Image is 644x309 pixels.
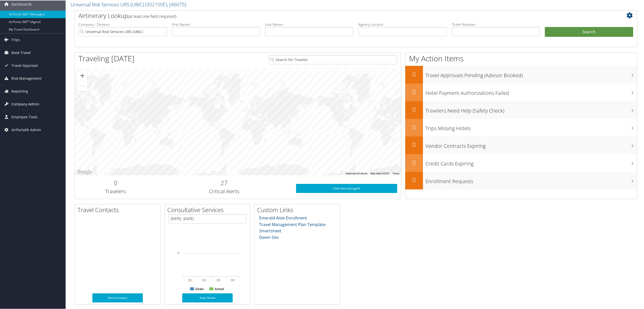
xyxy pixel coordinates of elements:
[167,205,250,214] h2: Consultative Services
[405,140,423,149] h2: 0
[545,26,633,37] button: Search
[78,187,152,194] h3: Travelers
[452,21,540,26] label: Ticket Number:
[182,293,233,302] a: View Details
[296,183,397,192] a: View SecurityLogic®
[214,287,224,290] text: Actual
[78,178,152,187] h2: 0
[167,1,186,7] span: , [ 46075 ]
[269,54,397,64] input: Search for Traveler
[265,21,353,26] label: Last Name:
[11,72,42,84] span: Risk Management
[405,65,637,83] a: 0Travel Approvals Pending (Advisor Booked)
[92,293,143,302] a: More Contacts
[71,1,186,7] a: Universal Risk Services URS (UBIC)
[77,80,87,91] button: Zoom out
[76,168,93,175] a: Open this area in Google Maps (opens a new window)
[231,278,235,281] text: Q4
[405,87,423,96] h2: 0
[405,105,423,113] h2: 0
[346,171,367,175] button: Keyboard shortcuts
[405,158,423,166] h2: 0
[425,104,637,114] h3: Travelers Need Help (Safety Check)
[425,122,637,131] h3: Trips Missing Hotels
[160,187,288,194] h3: Critical Alerts
[11,110,38,123] span: Employee Tools
[172,21,260,26] label: First Name:
[128,13,176,19] span: (at least one field required)
[425,69,637,78] h3: Travel Approvals Pending (Advisor Booked)
[257,205,340,214] h2: Custom Links
[77,70,87,80] button: Zoom in
[11,97,39,110] span: Company Admin
[178,251,179,254] tspan: 0
[425,175,637,184] h3: Enrollment Requests
[405,171,637,189] a: 0Enrollment Requests
[425,87,637,96] h3: Hotel Payment Authorizations Failed
[259,234,279,240] a: Deem Site
[405,101,637,118] a: 0Travelers Need Help (Safety Check)
[188,278,192,281] text: Q1
[145,1,167,7] span: ( 302100E )
[259,215,307,220] a: Emerald Aisle Enrollment
[11,33,20,46] span: Trips
[405,53,637,63] h1: My Action Items
[195,287,204,290] text: Goals
[259,221,327,233] a: Travel Management Plan Template- Smartsheet
[425,139,637,149] h3: Vendor Contracts Expiring
[202,278,206,281] text: Q2
[11,85,28,97] span: Reporting
[358,21,447,26] label: Agency Locator:
[217,278,220,281] text: Q3
[370,172,389,174] span: Map data ©2025
[392,172,399,174] a: Terms (opens in new tab)
[405,122,423,131] h2: 0
[405,175,423,184] h2: 0
[76,168,93,175] img: Google
[78,21,167,26] label: Company - Division:
[11,46,31,59] span: Book Travel
[11,59,38,71] span: Travel Approval
[405,69,423,78] h2: 0
[160,178,288,187] h2: 27
[405,136,637,154] a: 0Vendor Contracts Expiring
[77,205,160,214] h2: Travel Contacts
[405,118,637,136] a: 0Trips Missing Hotels
[405,154,637,171] a: 0Credit Cards Expiring
[78,53,135,63] h1: Traveling [DATE]
[405,83,637,101] a: 0Hotel Payment Authorizations Failed
[425,157,637,167] h3: Credit Cards Expiring
[78,11,586,19] h2: Airtinerary Lookup
[11,123,41,136] span: AirPortal® Admin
